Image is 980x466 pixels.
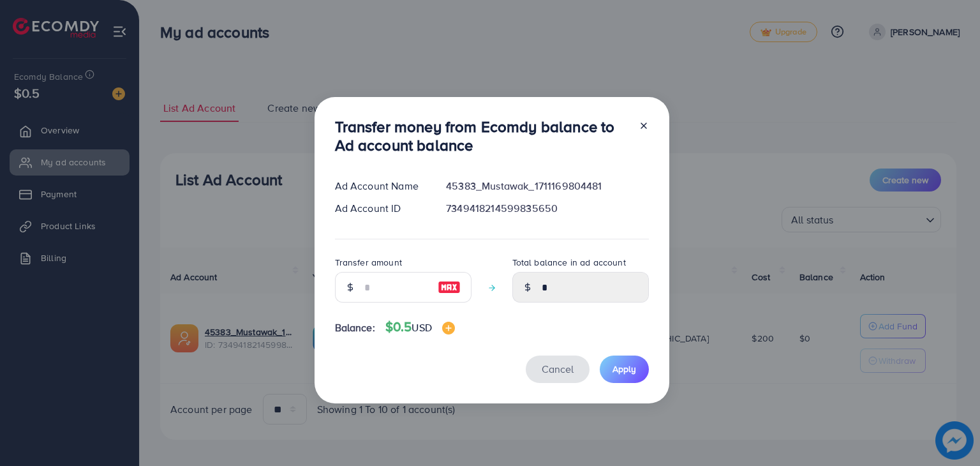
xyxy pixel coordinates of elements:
[335,117,628,154] h3: Transfer money from Ecomdy balance to Ad account balance
[325,201,436,216] div: Ad Account ID
[412,320,431,334] span: USD
[600,356,649,383] button: Apply
[325,179,436,193] div: Ad Account Name
[612,363,636,375] span: Apply
[442,322,455,334] img: image
[436,201,658,216] div: 7349418214599835650
[335,320,375,335] span: Balance:
[335,256,402,269] label: Transfer amount
[512,256,626,269] label: Total balance in ad account
[526,356,590,383] button: Cancel
[438,280,461,295] img: image
[436,179,658,193] div: 45383_Mustawak_1711169804481
[385,319,455,335] h4: $0.5
[542,362,574,376] span: Cancel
